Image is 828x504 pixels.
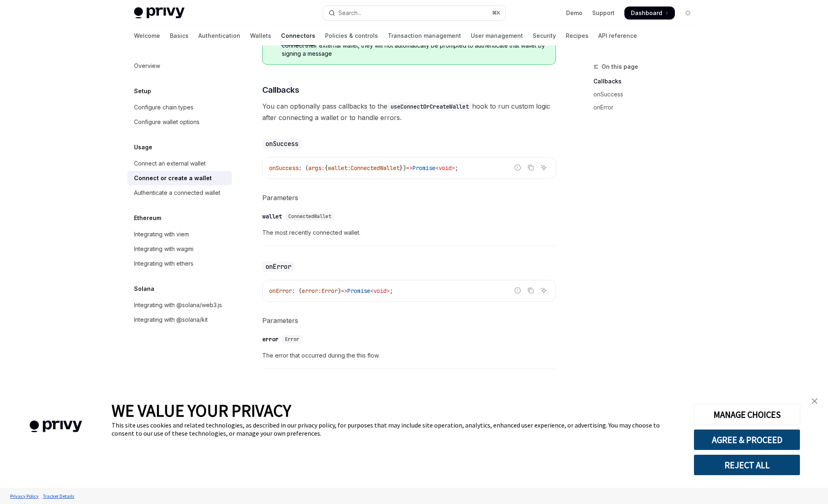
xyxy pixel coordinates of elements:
span: Error [321,287,338,295]
span: onError [269,287,292,295]
div: This site uses cookies and related technologies, as described in our privacy policy, for purposes... [112,421,681,437]
a: Privacy Policy [8,489,41,503]
div: Integrating with @solana/web3.js [134,300,222,310]
a: Security [533,26,556,46]
span: => [406,164,413,172]
h5: Usage [134,142,152,152]
a: Integrating with viem [127,227,232,242]
button: Ask AI [538,162,549,173]
a: Policies & controls [325,26,378,46]
span: void [373,287,387,295]
div: Authenticate a connected wallet [134,188,220,198]
span: ConnectedWallet [351,164,400,172]
span: onSuccess [269,164,299,172]
a: Recipes [566,26,589,46]
a: Welcome [134,26,160,46]
code: useConnectOrCreateWallet [387,102,472,111]
a: Integrating with wagmi [127,242,232,256]
img: company logo [12,409,99,444]
span: > [452,164,455,172]
a: Dashboard [624,7,675,20]
span: error [302,287,318,295]
a: Demo [566,9,582,17]
div: Configure wallet options [134,117,200,127]
div: Integrating with @solana/kit [134,315,208,325]
span: : ( [299,164,308,172]
div: Integrating with wagmi [134,244,193,254]
a: Authenticate a connected wallet [127,185,232,200]
h5: Solana [134,284,154,294]
span: args [308,164,321,172]
a: API reference [598,26,637,46]
span: Dashboard [631,9,662,17]
div: Connect or create a wallet [134,173,212,183]
a: Support [592,9,615,17]
button: MANAGE CHOICES [694,404,800,425]
a: Transaction management [388,26,461,46]
div: wallet [262,212,282,220]
span: The error that occurred during the this flow. [262,351,556,360]
a: Connect or create a wallet [127,171,232,185]
code: onError [262,262,294,272]
button: Report incorrect code [512,162,523,173]
span: Promise [413,164,435,172]
a: User management [471,26,523,46]
img: close banner [812,398,817,404]
div: Integrating with viem [134,229,189,239]
button: Toggle dark mode [681,7,694,20]
span: }) [400,164,406,172]
span: ) [338,287,341,295]
a: Configure chain types [127,100,232,115]
button: REJECT ALL [694,454,800,476]
span: { [325,164,328,172]
a: Integrating with @solana/kit [127,312,232,327]
span: ; [455,164,458,172]
a: Callbacks [593,75,701,88]
h5: Ethereum [134,213,161,223]
code: onSuccess [262,139,302,149]
button: AGREE & PROCEED [694,429,800,450]
img: light logo [134,7,184,19]
a: close banner [806,393,823,409]
a: Basics [170,26,189,46]
span: < [370,287,373,295]
span: Error [285,336,299,343]
span: : [347,164,351,172]
span: Promise [347,287,370,295]
div: Overview [134,61,160,71]
span: => [341,287,347,295]
button: Ask AI [538,285,549,296]
span: Callbacks [262,84,299,96]
span: On this page [602,62,638,72]
a: Authentication [198,26,240,46]
div: Configure chain types [134,103,193,112]
span: You can optionally pass callbacks to the hook to run custom logic after connecting a wallet or to... [262,100,556,123]
span: < [435,164,439,172]
div: Connect an external wallet [134,159,206,168]
a: Configure wallet options [127,115,232,129]
span: > [387,287,390,295]
span: : [321,164,325,172]
h5: Parameters [262,315,556,326]
span: ConnectedWallet [288,213,331,220]
a: Overview [127,59,232,73]
div: error [262,335,279,343]
span: : [318,287,321,295]
span: The most recently connected wallet. [262,228,556,238]
span: void [439,164,452,172]
button: Open search [323,6,505,20]
a: Wallets [250,26,271,46]
span: wallet [328,164,347,172]
span: ⌘ K [492,10,501,16]
span: WE VALUE YOUR PRIVACY [112,400,291,421]
a: onError [593,101,701,114]
a: Integrating with ethers [127,256,232,271]
div: Search... [338,8,361,18]
button: Copy the contents from the code block [525,285,536,296]
div: Integrating with ethers [134,259,193,268]
h5: Parameters [262,192,556,203]
button: Report incorrect code [512,285,523,296]
a: Connect an external wallet [127,156,232,171]
a: Connectors [281,26,315,46]
button: Copy the contents from the code block [525,162,536,173]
